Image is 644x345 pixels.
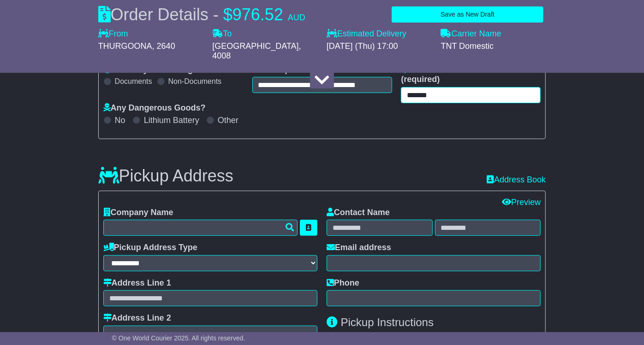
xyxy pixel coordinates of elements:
span: AUD [288,13,305,22]
span: © One World Courier 2025. All rights reserved. [112,334,245,342]
label: Contact Name [327,208,390,218]
span: , 4008 [212,41,301,61]
label: From [98,29,128,39]
a: Address Book [487,175,546,185]
span: Pickup Instructions [341,316,434,328]
label: Company Name [103,208,173,218]
label: Lithium Battery [144,116,199,126]
label: To [212,29,232,39]
label: No [115,116,125,126]
div: Order Details - [98,5,305,24]
label: Address Line 2 [103,313,171,323]
h3: Pickup Address [98,167,233,185]
label: Phone [327,278,359,288]
span: 976.52 [233,5,283,24]
label: Carrier Name [441,29,501,39]
label: Any Dangerous Goods? [103,103,206,113]
label: Address Line 1 [103,278,171,288]
span: THURGOONA [98,41,152,51]
label: Estimated Delivery [327,29,432,39]
span: $ [223,5,233,24]
button: Save as New Draft [392,6,544,23]
span: [GEOGRAPHIC_DATA] [212,41,298,51]
label: Pickup Address Type [103,243,197,253]
label: Other [218,116,239,126]
div: [DATE] (Thu) 17:00 [327,41,432,52]
span: , 2640 [152,41,175,51]
a: Preview [502,198,541,207]
label: Email address [327,243,391,253]
div: TNT Domestic [441,41,546,52]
